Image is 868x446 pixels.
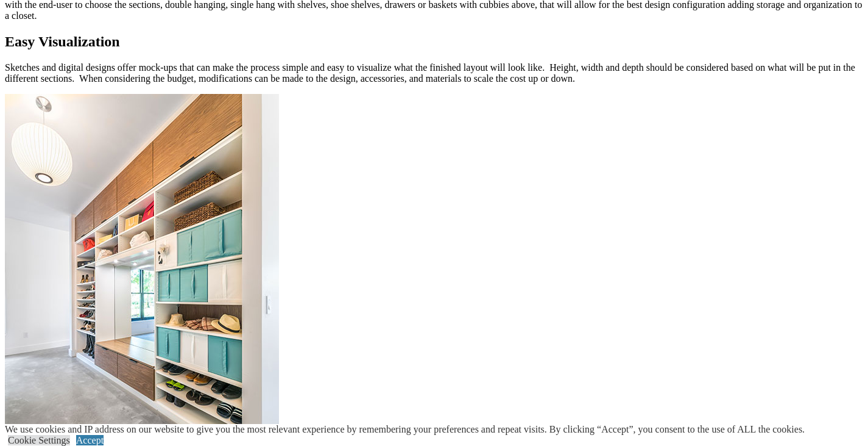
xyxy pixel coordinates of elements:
h2: Easy Visualization [5,34,863,50]
a: Accept [76,435,104,445]
a: Cookie Settings [8,435,70,445]
p: Sketches and digital designs offer mock-ups that can make the process simple and easy to visualiz... [5,62,863,84]
div: We use cookies and IP address on our website to give you the most relevant experience by remember... [5,424,805,435]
